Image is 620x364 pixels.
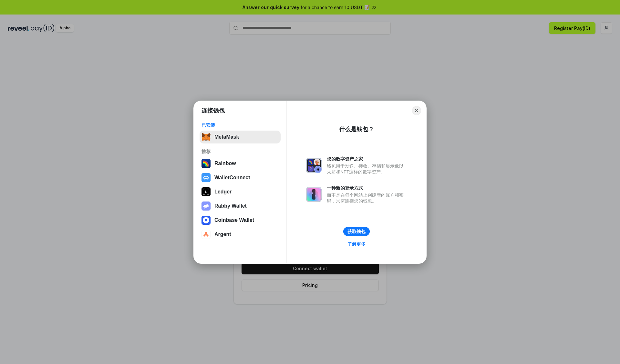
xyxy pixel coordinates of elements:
[200,214,281,227] button: Coinbase Wallet
[214,161,236,166] div: Rainbow
[327,163,407,175] div: 钱包用于发送、接收、存储和显示像以太坊和NFT这样的数字资产。
[214,231,231,237] div: Argent
[201,107,225,114] h1: 连接钱包
[201,133,211,142] img: svg+xml,%3Csvg%20fill%3D%22none%22%20height%3D%2233%22%20viewBox%3D%220%200%2035%2033%22%20width%...
[201,202,211,211] img: svg+xml,%3Csvg%20xmlns%3D%22http%3A%2F%2Fwww.w3.org%2F2000%2Fsvg%22%20fill%3D%22none%22%20viewBox...
[214,203,247,209] div: Rabby Wallet
[201,149,279,154] div: 推荐
[339,125,374,133] div: 什么是钱包？
[306,187,322,202] img: svg+xml,%3Csvg%20xmlns%3D%22http%3A%2F%2Fwww.w3.org%2F2000%2Fsvg%22%20fill%3D%22none%22%20viewBox...
[344,240,369,248] a: 了解更多
[327,192,407,204] div: 而不是在每个网站上创建新的账户和密码，只需连接您的钱包。
[200,200,281,212] button: Rabby Wallet
[200,185,281,198] button: Ledger
[306,158,322,173] img: svg+xml,%3Csvg%20xmlns%3D%22http%3A%2F%2Fwww.w3.org%2F2000%2Fsvg%22%20fill%3D%22none%22%20viewBox...
[200,171,281,184] button: WalletConnect
[201,216,211,225] img: svg+xml,%3Csvg%20width%3D%2228%22%20height%3D%2228%22%20viewBox%3D%220%200%2028%2028%22%20fill%3D...
[412,106,421,115] button: Close
[347,241,366,247] div: 了解更多
[327,156,407,162] div: 您的数字资产之家
[200,131,281,143] button: MetaMask
[201,122,279,128] div: 已安装
[347,229,366,234] div: 获取钱包
[214,175,250,181] div: WalletConnect
[214,189,232,195] div: Ledger
[201,173,211,182] img: svg+xml,%3Csvg%20width%3D%2228%22%20height%3D%2228%22%20viewBox%3D%220%200%2028%2028%22%20fill%3D...
[201,187,211,196] img: svg+xml,%3Csvg%20xmlns%3D%22http%3A%2F%2Fwww.w3.org%2F2000%2Fsvg%22%20width%3D%2228%22%20height%3...
[201,230,211,239] img: svg+xml,%3Csvg%20width%3D%2228%22%20height%3D%2228%22%20viewBox%3D%220%200%2028%2028%22%20fill%3D...
[200,157,281,170] button: Rainbow
[201,159,211,168] img: svg+xml,%3Csvg%20width%3D%22120%22%20height%3D%22120%22%20viewBox%3D%220%200%20120%20120%22%20fil...
[200,228,281,241] button: Argent
[327,185,407,191] div: 一种新的登录方式
[343,227,370,236] button: 获取钱包
[214,134,239,140] div: MetaMask
[214,217,254,223] div: Coinbase Wallet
